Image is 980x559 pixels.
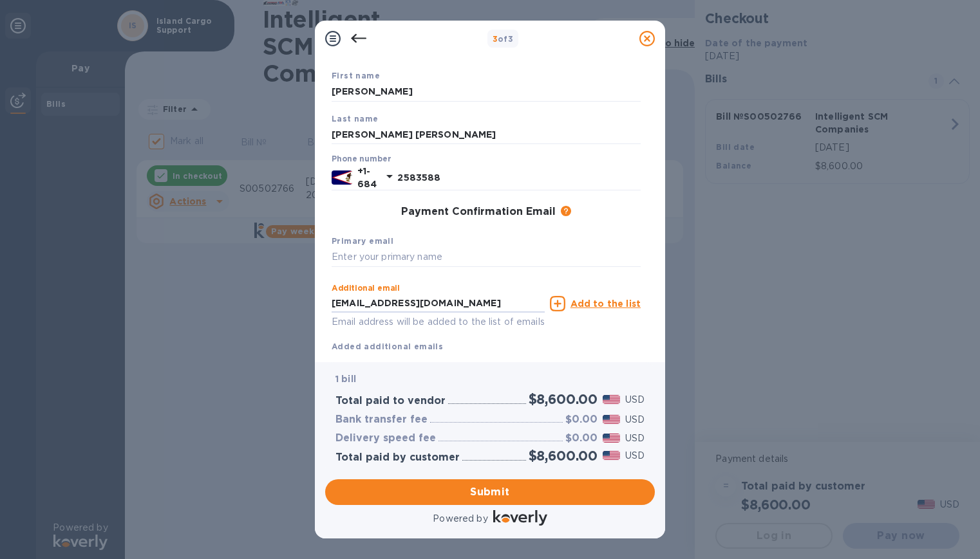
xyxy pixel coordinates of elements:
span: Submit [335,484,645,500]
p: USD [625,393,645,407]
p: Powered by [433,512,487,526]
img: USD [603,434,620,443]
h3: $0.00 [565,414,598,426]
h3: Bank transfer fee [335,414,428,426]
p: Email address will be added to the list of emails [332,315,545,329]
b: Last name [332,114,379,124]
input: Enter your primary name [332,248,641,267]
p: USD [625,432,645,445]
img: USD [603,451,620,460]
img: USD [603,395,620,404]
input: Enter your first name [332,82,641,102]
u: Add to the list [570,298,641,309]
span: 3 [493,34,498,44]
h3: Total paid to vendor [335,395,446,407]
b: First name [332,71,380,80]
b: 1 bill [335,374,356,384]
b: of 3 [493,34,514,44]
p: USD [625,413,645,426]
input: Enter additional email [332,294,545,313]
input: Enter your last name [332,125,641,144]
p: +1-684 [357,165,377,190]
h2: $8,600.00 [529,391,598,407]
img: USD [603,415,620,424]
h3: Payment Confirmation Email [401,206,556,218]
h3: Total paid by customer [335,452,460,464]
img: AS [332,170,352,185]
img: Logo [493,510,547,526]
p: USD [625,449,645,463]
button: Submit [325,479,655,505]
h2: $8,600.00 [529,448,598,464]
label: Additional email [332,284,400,292]
h3: $0.00 [565,432,598,444]
h3: Delivery speed fee [335,432,436,444]
b: Primary email [332,236,393,246]
label: Phone number [332,156,391,163]
b: Added additional emails [332,342,443,351]
input: Enter your phone number [397,168,641,187]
